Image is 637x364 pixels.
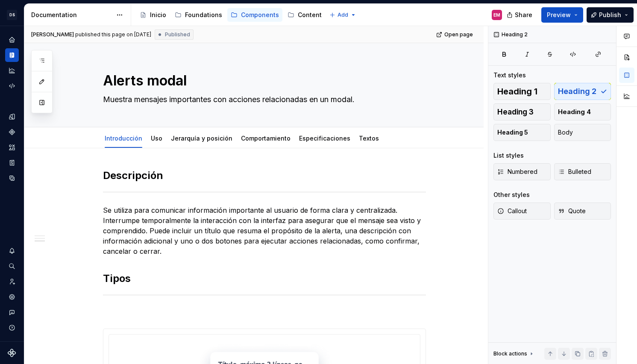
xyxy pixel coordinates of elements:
[296,129,354,147] div: Especificaciones
[338,12,348,18] span: Add
[502,7,538,23] button: Share
[31,31,74,38] span: [PERSON_NAME]
[497,207,527,215] span: Callout
[493,203,551,220] button: Callout
[299,135,350,142] a: Especificaciones
[8,349,16,357] svg: Supernova Logo
[151,135,162,142] a: Uso
[5,125,19,139] a: Components
[5,275,19,288] a: Invite team
[5,156,19,170] a: Storybook stories
[493,103,551,120] button: Heading 3
[75,31,151,38] div: published this page on [DATE]
[101,70,424,91] textarea: Alerts modal
[493,12,500,18] div: EM
[547,11,571,19] span: Preview
[5,110,19,123] a: Design tokens
[31,11,112,19] div: Documentation
[103,169,426,182] h2: Descripción
[493,83,551,100] button: Heading 1
[599,11,621,19] span: Publish
[227,8,282,22] a: Components
[497,167,537,176] span: Numbered
[5,305,19,319] button: Contact support
[493,151,524,160] div: List styles
[554,203,611,220] button: Quote
[493,163,551,180] button: Numbered
[554,124,611,141] button: Body
[497,87,537,96] span: Heading 1
[103,205,426,256] p: Se utiliza para comunicar información importante al usuario de forma clara y centralizada. Interr...
[515,11,532,19] span: Share
[5,244,19,258] button: Notifications
[558,108,591,116] span: Heading 4
[497,128,528,137] span: Heading 5
[444,31,473,38] span: Open page
[541,7,583,23] button: Preview
[7,10,17,20] div: DS
[147,129,166,147] div: Uso
[558,167,591,176] span: Bulleted
[136,8,170,22] a: Inicio
[185,11,222,19] div: Foundations
[493,191,530,199] div: Other styles
[5,141,19,154] a: Assets
[101,93,424,106] textarea: Muestra mensajes importantes con acciones relacionadas en un modal.
[105,135,142,142] a: Introducción
[165,31,190,38] span: Published
[554,103,611,120] button: Heading 4
[493,71,526,79] div: Text styles
[587,7,634,23] button: Publish
[238,129,294,147] div: Comportamiento
[2,6,22,24] button: DS
[359,135,379,142] a: Textos
[493,124,551,141] button: Heading 5
[327,9,359,21] button: Add
[150,11,166,19] div: Inicio
[5,64,19,77] a: Analytics
[171,8,226,22] a: Foundations
[434,29,477,41] a: Open page
[355,129,382,147] div: Textos
[103,272,426,285] h2: Tipos
[5,79,19,93] a: Code automation
[493,348,535,360] div: Block actions
[5,33,19,47] a: Home
[298,11,322,19] div: Content
[167,129,236,147] div: Jerarquía y posición
[171,135,232,142] a: Jerarquía y posición
[5,171,19,185] a: Data sources
[558,128,573,137] span: Body
[5,259,19,273] button: Search ⌘K
[136,6,325,23] div: Page tree
[558,207,586,215] span: Quote
[5,48,19,62] a: Documentation
[497,108,534,116] span: Heading 3
[554,163,611,180] button: Bulleted
[5,290,19,304] a: Settings
[101,129,146,147] div: Introducción
[241,135,291,142] a: Comportamiento
[284,8,325,22] a: Content
[241,11,279,19] div: Components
